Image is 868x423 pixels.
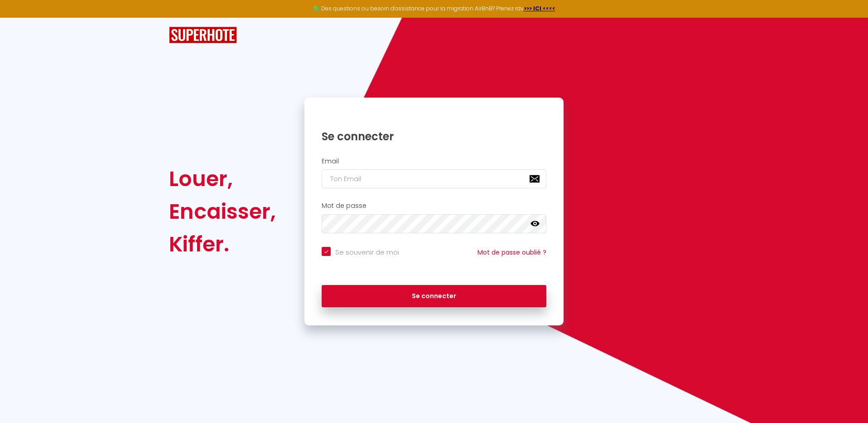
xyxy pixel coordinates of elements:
[169,195,276,228] div: Encaisser,
[322,129,546,143] h1: Se connecter
[322,157,546,165] h2: Email
[477,248,546,257] a: Mot de passe oublié ?
[322,202,546,210] h2: Mot de passe
[322,169,546,188] input: Ton Email
[169,228,276,261] div: Kiffer.
[169,162,276,195] div: Louer,
[169,27,237,44] img: SuperHote logo
[322,285,546,308] button: Se connecter
[524,5,555,12] a: >>> ICI <<<<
